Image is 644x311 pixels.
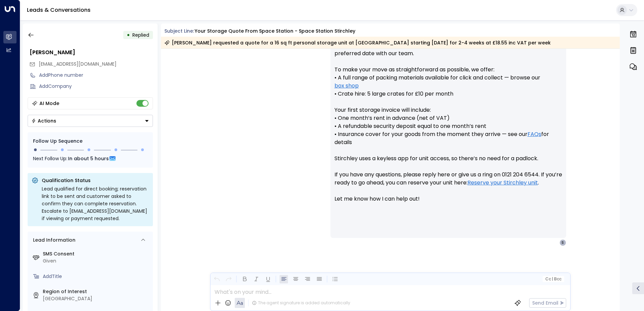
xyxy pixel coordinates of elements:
[31,237,75,244] div: Lead Information
[527,130,541,138] a: FAQs
[43,295,150,302] div: [GEOGRAPHIC_DATA]
[559,239,566,246] div: S
[552,277,553,281] span: |
[31,118,56,124] div: Actions
[68,155,109,162] span: In about 5 hours
[252,300,350,306] div: The agent signature is added automatically
[39,83,153,90] div: AddCompany
[468,179,538,187] a: Reserve your Stirchley unit
[224,275,233,283] button: Redo
[43,273,150,280] div: AddTitle
[542,276,564,282] button: Cc|Bcc
[195,28,355,35] div: Your storage quote from Space Station - Space Station Stirchley
[39,72,153,79] div: AddPhone number
[43,288,150,295] label: Region of Interest
[30,48,153,57] div: [PERSON_NAME]
[545,277,561,281] span: Cc Bcc
[39,100,59,107] div: AI Mode
[33,138,148,145] div: Follow Up Sequence
[132,32,149,38] span: Replied
[28,115,153,127] button: Actions
[27,6,91,14] a: Leads & Conversations
[28,115,153,127] div: Button group with a nested menu
[334,82,359,90] a: box shop
[127,29,130,41] div: •
[39,61,117,67] span: [EMAIL_ADDRESS][DOMAIN_NAME]
[43,250,150,257] label: SMS Consent
[213,275,221,283] button: Undo
[43,257,150,265] div: Given
[164,39,551,46] div: [PERSON_NAME] requested a quote for a 16 sq ft personal storage unit at [GEOGRAPHIC_DATA] startin...
[42,185,149,222] div: Lead qualified for direct booking; reservation link to be sent and customer asked to confirm they...
[42,177,149,184] p: Qualification Status
[39,61,117,68] span: sanddey@aol.com
[164,28,194,34] span: Subject Line:
[33,155,148,162] div: Next Follow Up:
